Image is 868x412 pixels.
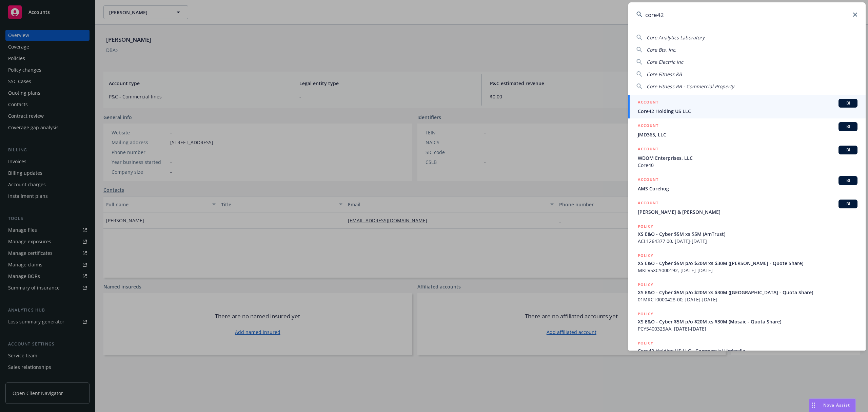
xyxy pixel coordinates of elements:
a: POLICYXS E&O - Cyber $5M p/o $20M xs $30M ([PERSON_NAME] - Quote Share)MKLV5XCY000192, [DATE]-[DATE] [628,248,866,278]
h5: POLICY [638,311,653,317]
span: [PERSON_NAME] & [PERSON_NAME] [638,208,857,216]
span: MKLV5XCY000192, [DATE]-[DATE] [638,267,857,274]
button: Nova Assist [809,398,856,412]
h5: ACCOUNT [638,146,658,154]
a: POLICYXS E&O - Cyber $5M p/o $20M xs $30M (Mosaic - Quota Share)PCY5400325AA, [DATE]-[DATE] [628,307,866,336]
span: BI [841,100,855,106]
span: ACL1264377 00, [DATE]-[DATE] [638,238,857,245]
h5: ACCOUNT [638,122,658,130]
a: ACCOUNTBIAMS Corehog [628,172,866,196]
span: XS E&O - Cyber $5M xs $5M (AmTrust) [638,230,857,238]
a: ACCOUNTBICore42 Holding US LLC [628,95,866,118]
span: Core42 Holding US LLC - Commercial Umbrella [638,347,857,354]
span: BI [841,124,855,130]
a: POLICYXS E&O - Cyber $5M xs $5M (AmTrust)ACL1264377 00, [DATE]-[DATE] [628,219,866,248]
span: BI [841,147,855,153]
span: 01MRCT0000428-00, [DATE]-[DATE] [638,296,857,303]
div: Drag to move [809,399,818,412]
a: ACCOUNTBI[PERSON_NAME] & [PERSON_NAME] [628,196,866,219]
span: Core42 Holding US LLC [638,108,857,115]
a: ACCOUNTBIWDOM Enterprises, LLCCore40 [628,142,866,172]
h5: ACCOUNT [638,200,658,208]
span: AMS Corehog [638,185,857,192]
h5: POLICY [638,223,653,230]
h5: ACCOUNT [638,99,658,107]
span: Core Fitness RB - Commercial Property [647,83,734,90]
span: BI [841,201,855,207]
span: PCY5400325AA, [DATE]-[DATE] [638,325,857,332]
span: Nova Assist [823,402,850,408]
span: XS E&O - Cyber $5M p/o $20M xs $30M (Mosaic - Quota Share) [638,318,857,325]
h5: POLICY [638,252,653,259]
h5: ACCOUNT [638,176,658,184]
span: WDOM Enterprises, LLC [638,154,857,162]
span: Core Fitness RB [647,71,682,77]
a: POLICYCore42 Holding US LLC - Commercial Umbrella [628,336,866,365]
span: JMD365, LLC [638,131,857,138]
span: Core Bts, Inc. [647,46,676,53]
span: Core40 [638,162,857,169]
h5: POLICY [638,281,653,288]
a: ACCOUNTBIJMD365, LLC [628,118,866,142]
a: POLICYXS E&O - Cyber $5M p/o $20M xs $30M ([GEOGRAPHIC_DATA] - Quota Share)01MRCT0000428-00, [DAT... [628,278,866,307]
span: BI [841,177,855,184]
span: Core Electric Inc [647,59,683,65]
span: XS E&O - Cyber $5M p/o $20M xs $30M ([PERSON_NAME] - Quote Share) [638,260,857,267]
span: XS E&O - Cyber $5M p/o $20M xs $30M ([GEOGRAPHIC_DATA] - Quota Share) [638,289,857,296]
span: Core Analytics Laboratory [647,34,705,41]
input: Search... [628,2,866,27]
h5: POLICY [638,340,653,347]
